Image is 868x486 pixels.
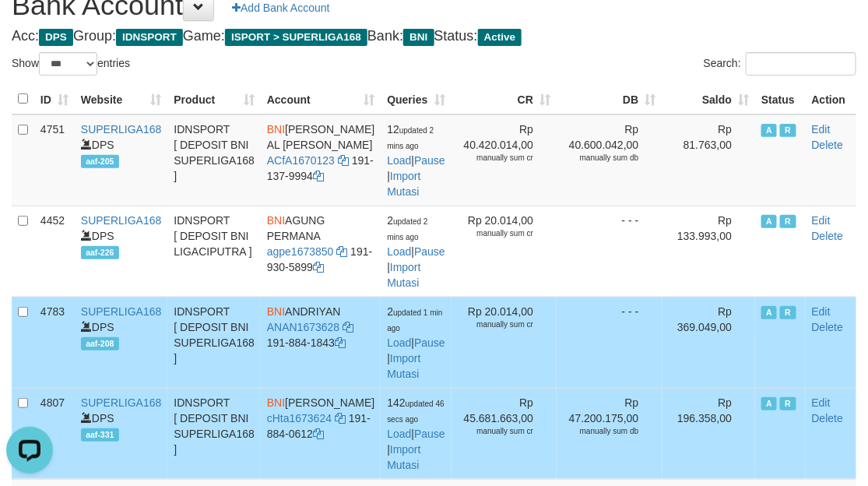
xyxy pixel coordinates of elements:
span: Running [780,215,796,228]
td: Rp 20.014,00 [452,297,557,388]
span: updated 46 secs ago [387,400,444,424]
span: Active [761,306,777,319]
a: Import Mutasi [387,170,420,198]
td: 4452 [34,206,75,297]
span: BNI [267,214,285,227]
span: Running [780,124,796,137]
button: Open LiveChat chat widget [6,6,53,53]
td: IDNSPORT [ DEPOSIT BNI SUPERLIGA168 ] [167,388,261,479]
td: 4751 [34,114,75,206]
span: updated 1 min ago [387,308,442,333]
span: BNI [267,305,285,318]
span: Running [780,306,796,319]
a: Edit [812,305,831,318]
td: DPS [75,206,168,297]
a: Copy 1911379994 to clipboard [313,170,324,182]
span: aaf-331 [81,428,119,442]
span: 2 [387,214,427,242]
span: Active [478,29,522,46]
td: AGUNG PERMANA 191-930-5899 [261,206,381,297]
div: manually sum cr [458,426,533,437]
span: updated 2 mins ago [387,217,427,241]
span: aaf-208 [81,337,119,350]
span: | | [387,214,445,289]
td: Rp 20.014,00 [452,206,557,297]
td: ANDRIYAN 191-884-1843 [261,297,381,388]
th: Status [755,84,806,114]
a: Import Mutasi [387,352,420,380]
div: manually sum db [563,426,638,437]
th: Queries: activate to sort column ascending [381,84,452,114]
span: | | [387,396,445,471]
span: Running [780,397,796,410]
a: agpe1673850 [267,245,334,258]
td: Rp 196.358,00 [662,388,756,479]
td: Rp 81.763,00 [662,114,756,206]
label: Search: [704,52,856,76]
span: BNI [403,29,434,46]
a: SUPERLIGA168 [81,123,162,136]
a: Pause [414,154,445,167]
td: Rp 133.993,00 [662,206,756,297]
a: Copy 1919305899 to clipboard [313,261,324,273]
td: IDNSPORT [ DEPOSIT BNI LIGACIPUTRA ] [167,206,261,297]
a: Pause [414,336,445,349]
th: Product: activate to sort column ascending [167,84,261,114]
a: ANAN1673628 [267,321,339,333]
td: [PERSON_NAME] AL [PERSON_NAME] 191-137-9994 [261,114,381,206]
td: Rp 47.200.175,00 [557,388,662,479]
th: CR: activate to sort column ascending [452,84,557,114]
td: Rp 369.049,00 [662,297,756,388]
td: IDNSPORT [ DEPOSIT BNI SUPERLIGA168 ] [167,114,261,206]
a: Delete [812,230,843,242]
a: SUPERLIGA168 [81,396,162,409]
a: Import Mutasi [387,261,420,289]
a: Edit [812,214,831,227]
span: Active [761,215,777,228]
div: manually sum cr [458,228,533,239]
td: Rp 40.420.014,00 [452,114,557,206]
span: ISPORT > SUPERLIGA168 [225,29,367,46]
a: Copy 1918840612 to clipboard [313,428,324,440]
span: aaf-226 [81,246,119,259]
span: BNI [267,396,285,409]
td: DPS [75,114,168,206]
a: Copy 1918841843 to clipboard [335,336,346,349]
a: Pause [414,245,445,258]
a: Load [387,428,411,440]
th: ID: activate to sort column ascending [34,84,75,114]
a: Pause [414,428,445,440]
a: Edit [812,123,831,136]
th: Action [806,84,856,114]
span: DPS [39,29,73,46]
span: 2 [387,305,442,333]
td: IDNSPORT [ DEPOSIT BNI SUPERLIGA168 ] [167,297,261,388]
input: Search: [746,52,856,76]
a: Copy agpe1673850 to clipboard [336,245,347,258]
span: 12 [387,123,434,151]
a: Delete [812,139,843,151]
td: 4783 [34,297,75,388]
a: Load [387,336,411,349]
td: DPS [75,388,168,479]
td: - - - [557,206,662,297]
div: manually sum db [563,153,638,164]
td: DPS [75,297,168,388]
a: Load [387,245,411,258]
select: Showentries [39,52,97,76]
span: | | [387,305,445,380]
a: Import Mutasi [387,443,420,471]
span: BNI [267,123,285,136]
a: SUPERLIGA168 [81,214,162,227]
td: - - - [557,297,662,388]
th: Website: activate to sort column ascending [75,84,168,114]
span: aaf-205 [81,155,119,168]
a: Delete [812,321,843,333]
th: Saldo: activate to sort column ascending [662,84,756,114]
a: Copy ACfA1670123 to clipboard [338,154,349,167]
span: 142 [387,396,444,424]
span: Active [761,397,777,410]
span: | | [387,123,445,198]
label: Show entries [12,52,130,76]
a: Copy cHta1673624 to clipboard [335,412,346,424]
